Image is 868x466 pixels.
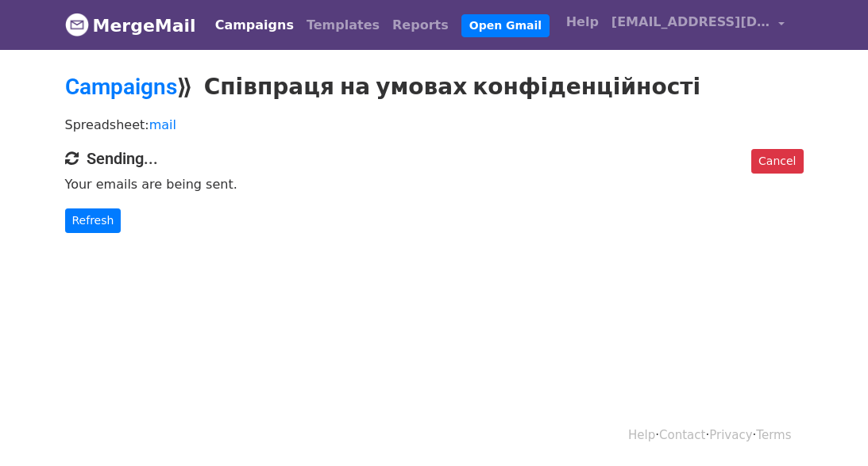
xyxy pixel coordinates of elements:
[386,10,455,41] a: Reports
[65,208,122,233] a: Refresh
[461,14,550,37] a: Open Gmail
[560,6,605,38] a: Help
[65,176,804,193] p: Your emails are being sent.
[300,10,386,41] a: Templates
[65,116,804,133] p: Spreadsheet:
[65,74,177,100] a: Campaigns
[709,428,752,442] a: Privacy
[149,117,176,132] a: mail
[628,428,655,442] a: Help
[611,13,770,32] span: [EMAIL_ADDRESS][DOMAIN_NAME]
[65,9,196,42] a: MergeMail
[659,428,705,442] a: Contact
[751,149,803,174] a: Cancel
[65,13,89,36] img: MergeMail logo
[605,6,791,44] a: [EMAIL_ADDRESS][DOMAIN_NAME]
[209,10,300,41] a: Campaigns
[65,74,804,101] h2: ⟫ Співпраця на умовах конфіденційності
[756,428,791,442] a: Terms
[65,149,804,168] h4: Sending...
